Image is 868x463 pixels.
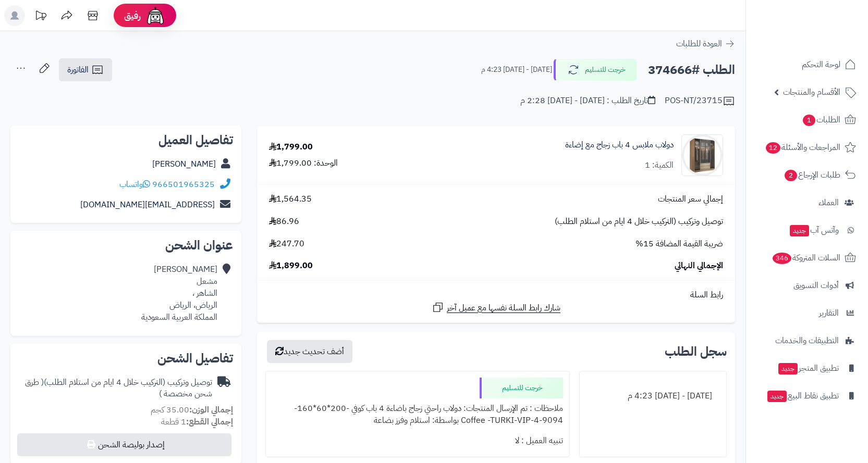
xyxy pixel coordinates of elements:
a: لوحة التحكم [752,52,862,77]
a: الفاتورة [59,58,112,81]
span: العودة للطلبات [676,37,722,50]
h3: سجل الطلب [665,345,727,358]
span: 1 [803,115,815,126]
div: [PERSON_NAME] مشعل الشاهر ، الرياض، الرياض المملكة العربية السعودية [141,264,217,323]
span: السلات المتروكة [772,251,840,265]
span: المراجعات والأسئلة [765,140,840,155]
strong: إجمالي الوزن: [189,404,233,416]
a: [EMAIL_ADDRESS][DOMAIN_NAME] [80,198,215,211]
button: أضف تحديث جديد [267,340,352,363]
div: الوحدة: 1,799.00 [269,157,338,169]
span: جديد [767,391,787,402]
div: الكمية: 1 [645,159,674,171]
div: تنبيه العميل : لا [272,431,563,451]
a: المراجعات والأسئلة12 [752,135,862,160]
a: تطبيق نقاط البيعجديد [752,383,862,408]
span: التقارير [819,306,839,320]
a: تطبيق المتجرجديد [752,356,862,381]
div: توصيل وتركيب (التركيب خلال 4 ايام من استلام الطلب) [19,377,212,401]
span: التطبيقات والخدمات [775,333,839,348]
span: ضريبة القيمة المضافة 15% [635,238,723,250]
small: 1 قطعة [161,416,233,428]
span: تطبيق نقاط البيع [766,389,839,403]
span: 12 [766,142,780,154]
h2: تفاصيل الشحن [19,352,233,365]
small: 35.00 كجم [151,404,233,416]
span: أدوات التسويق [793,278,839,293]
span: الأقسام والمنتجات [783,85,840,99]
a: [PERSON_NAME] [152,158,216,170]
div: رابط السلة [261,289,731,301]
a: العودة للطلبات [676,37,735,50]
a: التقارير [752,301,862,326]
span: توصيل وتركيب (التركيب خلال 4 ايام من استلام الطلب) [555,216,723,228]
a: تحديثات المنصة [28,5,54,29]
div: [DATE] - [DATE] 4:23 م [586,386,720,406]
h2: عنوان الشحن [19,239,233,252]
span: ( طرق شحن مخصصة ) [25,376,212,401]
span: إجمالي سعر المنتجات [658,193,723,205]
img: ai-face.png [145,5,166,26]
div: 1,799.00 [269,141,313,153]
span: الفاتورة [67,64,89,76]
small: [DATE] - [DATE] 4:23 م [481,65,552,75]
span: 247.70 [269,238,304,250]
span: الإجمالي النهائي [675,260,723,272]
div: تاريخ الطلب : [DATE] - [DATE] 2:28 م [520,95,655,107]
a: دولاب ملابس 4 باب زجاج مع إضاءة [565,139,674,151]
span: جديد [790,225,809,236]
a: العملاء [752,190,862,215]
h2: تفاصيل العميل [19,134,233,146]
div: خرجت للتسليم [480,378,563,398]
a: التطبيقات والخدمات [752,328,862,353]
span: تطبيق المتجر [777,361,839,376]
span: 1,564.35 [269,193,312,205]
span: 2 [785,170,797,181]
span: وآتس آب [789,223,839,237]
div: POS-NT/23715 [665,95,735,107]
button: إصدار بوليصة الشحن [17,433,231,456]
a: وآتس آبجديد [752,218,862,243]
span: لوحة التحكم [802,57,840,72]
a: طلبات الإرجاع2 [752,162,862,187]
img: 1742132386-110103010021.1-90x90.jpg [682,134,723,176]
span: جديد [778,363,798,374]
a: السلات المتروكة346 [752,245,862,270]
span: 346 [773,253,791,264]
button: خرجت للتسليم [554,59,637,81]
a: الطلبات1 [752,107,862,132]
a: 966501965325 [152,178,215,191]
a: أدوات التسويق [752,273,862,298]
span: رفيق [124,9,141,22]
a: واتساب [119,178,150,191]
a: شارك رابط السلة نفسها مع عميل آخر [432,301,560,314]
span: الطلبات [802,112,840,127]
span: 1,899.00 [269,260,313,272]
strong: إجمالي القطع: [186,416,233,428]
span: طلبات الإرجاع [784,168,840,182]
span: العملاء [818,195,839,210]
div: ملاحظات : تم الإرسال المنتجات: دولاب راحتي زجاج باضاءة 4 باب كوفي -200*60*160- Coffee -TURKI-VIP-... [272,398,563,431]
span: شارك رابط السلة نفسها مع عميل آخر [447,302,560,314]
h2: الطلب #374666 [648,59,735,81]
span: 86.96 [269,216,299,228]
